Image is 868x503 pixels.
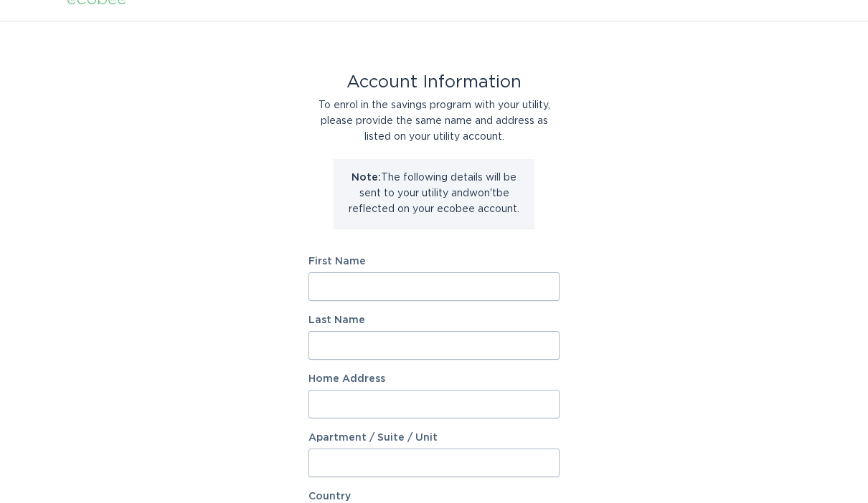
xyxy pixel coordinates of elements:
div: Account Information [308,75,560,90]
label: Home Address [308,374,560,384]
label: Last Name [308,315,560,325]
label: Country [308,492,351,502]
div: To enrol in the savings program with your utility, please provide the same name and address as li... [308,97,560,145]
p: The following details will be sent to your utility and won't be reflected on your ecobee account. [344,170,524,217]
label: Apartment / Suite / Unit [308,433,560,443]
label: First Name [308,257,560,267]
strong: Note: [352,173,381,183]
